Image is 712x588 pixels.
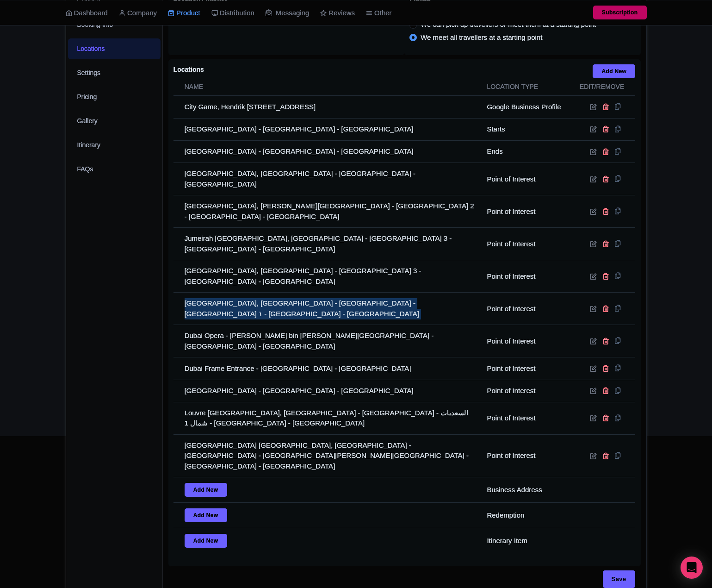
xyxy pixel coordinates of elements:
a: Add New [185,508,227,522]
td: Point of Interest [481,293,571,325]
td: [GEOGRAPHIC_DATA], [PERSON_NAME][GEOGRAPHIC_DATA] - [GEOGRAPHIC_DATA] 2 - [GEOGRAPHIC_DATA] - [GE... [173,195,482,228]
td: Point of Interest [481,163,571,195]
td: Point of Interest [481,325,571,357]
td: Starts [481,118,571,140]
th: Edit/Remove [571,78,635,96]
td: Point of Interest [481,380,571,402]
th: Name [173,78,482,96]
td: Point of Interest [481,228,571,260]
td: Point of Interest [481,195,571,228]
a: Add New [185,534,227,548]
td: Dubai Opera - [PERSON_NAME] bin [PERSON_NAME][GEOGRAPHIC_DATA] - [GEOGRAPHIC_DATA] - [GEOGRAPHIC_... [173,325,482,357]
td: Point of Interest [481,402,571,434]
a: Pricing [68,87,161,107]
label: Locations [173,65,204,75]
th: Location type [481,78,571,96]
a: FAQs [68,159,161,180]
a: Add New [185,483,227,497]
label: We meet all travellers at a starting point [421,32,542,43]
div: Open Intercom Messenger [681,557,703,579]
td: Point of Interest [481,357,571,380]
td: [GEOGRAPHIC_DATA] - [GEOGRAPHIC_DATA] - [GEOGRAPHIC_DATA] [173,380,482,402]
td: [GEOGRAPHIC_DATA] - [GEOGRAPHIC_DATA] - [GEOGRAPHIC_DATA] [173,140,482,163]
td: City Game, Hendrik [STREET_ADDRESS] [173,96,482,118]
td: Business Address [481,477,571,503]
a: Itinerary [68,135,161,156]
td: [GEOGRAPHIC_DATA], [GEOGRAPHIC_DATA] - [GEOGRAPHIC_DATA] - [GEOGRAPHIC_DATA] ١ - [GEOGRAPHIC_DATA... [173,293,482,325]
td: [GEOGRAPHIC_DATA], [GEOGRAPHIC_DATA] - [GEOGRAPHIC_DATA] - [GEOGRAPHIC_DATA] [173,163,482,195]
a: Settings [68,63,161,83]
td: Point of Interest [481,434,571,477]
td: Itinerary Item [481,528,571,554]
td: [GEOGRAPHIC_DATA], [GEOGRAPHIC_DATA] - [GEOGRAPHIC_DATA] 3 - [GEOGRAPHIC_DATA] - [GEOGRAPHIC_DATA] [173,260,482,293]
input: Save [603,570,635,588]
a: Locations [68,38,161,59]
a: Gallery [68,111,161,131]
td: Dubai Frame Entrance - [GEOGRAPHIC_DATA] - [GEOGRAPHIC_DATA] [173,357,482,380]
td: Louvre [GEOGRAPHIC_DATA], [GEOGRAPHIC_DATA] - [GEOGRAPHIC_DATA] - السعديات شمال 1 - [GEOGRAPHIC_D... [173,402,482,434]
a: Add New [593,64,635,78]
td: Point of Interest [481,260,571,293]
td: Jumeirah [GEOGRAPHIC_DATA], [GEOGRAPHIC_DATA] - [GEOGRAPHIC_DATA] 3 - [GEOGRAPHIC_DATA] - [GEOGRA... [173,228,482,260]
a: Subscription [593,6,647,19]
td: [GEOGRAPHIC_DATA] - [GEOGRAPHIC_DATA] - [GEOGRAPHIC_DATA] [173,118,482,140]
td: [GEOGRAPHIC_DATA] [GEOGRAPHIC_DATA], [GEOGRAPHIC_DATA] - [GEOGRAPHIC_DATA] - [GEOGRAPHIC_DATA][PE... [173,434,482,477]
td: Ends [481,140,571,163]
td: Redemption [481,503,571,528]
td: Google Business Profile [481,96,571,118]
